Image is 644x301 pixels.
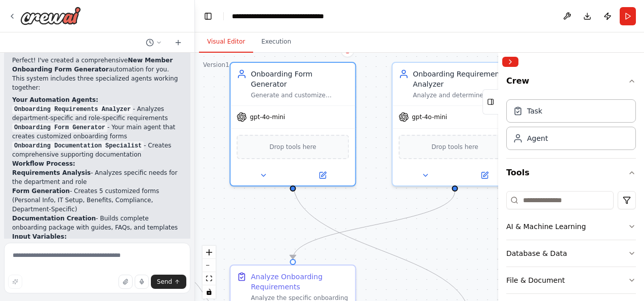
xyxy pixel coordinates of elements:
[431,142,478,152] span: Drop tools here
[506,240,636,267] button: Database & Data
[412,113,447,121] span: gpt-4o-mini
[201,9,215,23] button: Hide left sidebar
[135,275,149,289] button: Click to speak your automation idea
[118,275,133,289] button: Upload files
[12,215,96,222] strong: Documentation Creation
[12,186,182,214] li: - Creates 5 customized forms (Personal Info, IT Setup, Benefits, Compliance, Department-Specific)
[494,53,502,301] button: Toggle Sidebar
[288,191,460,259] g: Edge from 572a2bcc-511e-44ef-aeaf-ba408b732f8e to 619f77d3-388d-422c-a355-8449fe3bbfec
[151,275,186,289] button: Send
[253,31,299,53] button: Execution
[203,246,216,298] div: React Flow controls
[203,259,216,272] button: zoom out
[203,246,216,259] button: zoom in
[12,168,182,186] li: - Analyzes specific needs for the department and role
[12,123,182,141] li: - Your main agent that creates customized onboarding forms
[12,187,70,195] strong: Form Generation
[251,91,349,99] div: Generate and customize comprehensive onboarding forms for new members based on {department}, {rol...
[12,141,182,159] li: - Creates comprehensive supporting documentation
[251,69,349,89] div: Onboarding Form Generator
[341,44,354,57] button: Delete node
[203,272,216,285] button: fit view
[12,233,67,240] strong: Input Variables:
[20,7,81,25] img: Logo
[199,31,253,53] button: Visual Editor
[232,11,377,21] nav: breadcrumb
[294,169,351,181] button: Open in side panel
[12,104,182,123] li: - Analyzes department-specific and role-specific requirements
[142,36,166,49] button: Switch to previous chat
[12,96,98,103] strong: Your Automation Agents:
[251,272,349,292] div: Analyze Onboarding Requirements
[12,214,182,232] li: - Builds complete onboarding package with guides, FAQs, and templates
[12,56,182,92] p: Perfect! I've created a comprehensive automation for you. This system includes three specialized ...
[250,113,285,121] span: gpt-4o-mini
[12,105,133,114] code: Onboarding Requirements Analyzer
[506,275,565,285] div: File & Document
[12,160,75,167] strong: Workflow Process:
[506,213,636,240] button: AI & Machine Learning
[12,169,91,176] strong: Requirements Analysis
[157,278,172,286] span: Send
[170,36,186,49] button: Start a new chat
[8,275,22,289] button: Improve this prompt
[413,69,511,89] div: Onboarding Requirements Analyzer
[413,91,511,99] div: Analyze and determine specific onboarding requirements for {department} and {role}, including com...
[506,221,586,232] div: AI & Machine Learning
[203,285,216,298] button: toggle interactivity
[12,141,144,150] code: Onboarding Documentation Specialist
[506,248,567,258] div: Database & Data
[12,123,107,132] code: Onboarding Form Generator
[456,169,513,181] button: Open in side panel
[391,62,518,186] div: Onboarding Requirements AnalyzerAnalyze and determine specific onboarding requirements for {depar...
[506,71,636,95] button: Crew
[506,267,636,293] button: File & Document
[269,142,316,152] span: Drop tools here
[527,133,548,143] div: Agent
[502,57,518,67] button: Collapse right sidebar
[229,62,356,186] div: Onboarding Form GeneratorGenerate and customize comprehensive onboarding forms for new members ba...
[203,61,229,69] div: Version 1
[527,106,542,116] div: Task
[506,159,636,187] button: Tools
[506,95,636,158] div: Crew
